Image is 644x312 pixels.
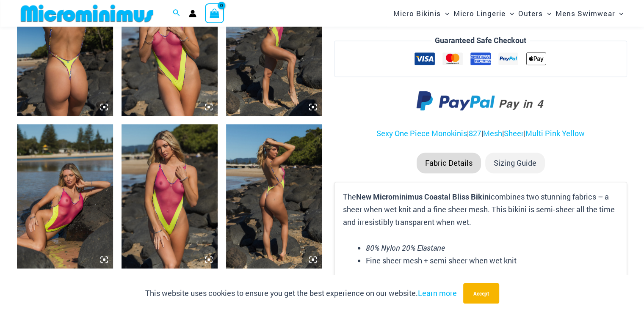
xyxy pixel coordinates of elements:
span: Micro Bikinis [393,3,441,24]
a: Account icon link [189,10,196,17]
span: Micro Lingerie [453,3,506,24]
a: View Shopping Cart, empty [205,3,224,23]
span: Menu Toggle [506,3,514,24]
li: Fine sheer mesh + semi sheer when wet knit [366,255,618,267]
a: Mesh [483,128,502,138]
em: 80% Nylon 20% Elastane [366,243,445,253]
img: Coastal Bliss Leopard Sunset 827 One Piece Monokini [17,124,113,268]
li: Fabric Details [417,153,481,174]
img: Coastal Bliss Leopard Sunset 827 One Piece Monokini [226,124,322,268]
img: Coastal Bliss Leopard Sunset 827 One Piece Monokini [122,124,218,268]
li: Sizing Guide [485,153,545,174]
a: Sexy One Piece Monokinis [376,128,467,138]
b: New Microminimus Coastal Bliss Bikini [356,192,491,202]
p: This website uses cookies to ensure you get the best experience on our website. [145,287,457,300]
a: 827 [469,128,481,138]
a: OutersMenu ToggleMenu Toggle [516,3,553,24]
a: Yellow [562,128,585,138]
span: Menu Toggle [441,3,449,24]
p: | | | | [334,127,627,140]
legend: Guaranteed Safe Checkout [431,34,530,47]
a: Micro BikinisMenu ToggleMenu Toggle [391,3,451,24]
a: Micro LingerieMenu ToggleMenu Toggle [451,3,516,24]
a: Sheer [504,128,524,138]
a: Mens SwimwearMenu ToggleMenu Toggle [553,3,625,24]
span: Mens Swimwear [556,3,615,24]
button: Accept [463,283,499,304]
span: Menu Toggle [543,3,551,24]
a: Learn more [418,288,457,298]
a: Multi [525,128,543,138]
p: The combines two stunning fabrics – a sheer when wet knit and a fine sheer mesh. This bikini is s... [343,191,618,228]
a: Pink [545,128,560,138]
img: MM SHOP LOGO FLAT [17,4,157,23]
a: Search icon link [173,8,180,19]
span: Outers [518,3,543,24]
nav: Site Navigation [390,1,627,25]
span: Menu Toggle [615,3,623,24]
